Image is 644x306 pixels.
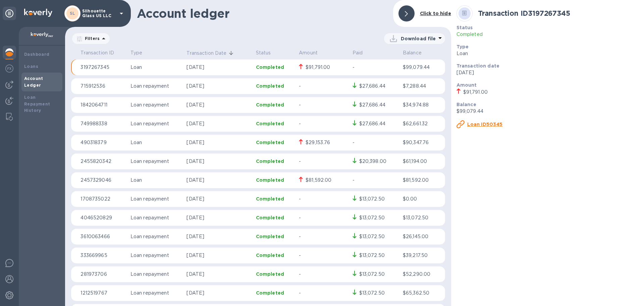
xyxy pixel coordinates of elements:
[457,25,473,30] b: Status
[353,139,397,146] p: -
[403,64,442,71] p: $99,079.44
[403,120,442,127] p: $62,661.32
[299,233,347,240] p: -
[420,11,451,16] b: Click to hide
[403,139,442,146] p: $90,347.76
[256,271,294,277] p: Completed
[24,95,50,113] b: Loan Repayment History
[130,214,181,221] p: Loan repayment
[457,31,639,38] p: Completed
[70,11,75,16] b: SL
[359,120,385,127] div: $27,686.44
[306,139,330,146] div: $29,153.76
[256,83,294,89] p: Completed
[130,252,181,259] p: Loan repayment
[299,252,347,259] p: -
[186,195,250,203] p: [DATE]
[186,177,250,184] p: [DATE]
[130,177,181,184] p: Loan
[457,44,469,49] b: Type
[403,290,442,297] p: $65,362.50
[130,233,181,240] p: Loan repayment
[359,195,385,203] div: $13,072.50
[359,214,385,221] div: $13,072.50
[457,63,499,69] b: Transaction date
[80,49,125,56] p: Transaction ID
[401,35,436,42] p: Download file
[256,290,294,296] p: Completed
[299,214,347,221] p: -
[256,101,294,108] p: Completed
[80,271,125,278] p: 281973706
[130,139,181,146] p: Loan
[186,64,250,71] p: [DATE]
[403,101,442,108] p: $34,974.88
[186,50,235,57] span: Transaction Date
[457,82,477,88] b: Amount
[467,122,503,127] u: Loan ID50345
[457,69,639,76] p: [DATE]
[130,158,181,165] p: Loan repayment
[80,252,125,259] p: 333669965
[256,158,294,165] p: Completed
[463,89,488,96] div: $91,791.00
[80,158,125,165] p: 2455820342
[186,139,250,146] p: [DATE]
[186,120,250,127] p: [DATE]
[299,120,347,127] p: -
[403,214,442,221] p: $13,072.50
[24,9,52,17] img: Logo
[256,233,294,240] p: Completed
[186,233,250,240] p: [DATE]
[403,49,442,56] p: Balance
[353,49,397,56] p: Paid
[256,195,294,202] p: Completed
[186,290,250,297] p: [DATE]
[24,52,50,57] b: Dashboard
[403,252,442,259] p: $39,217.50
[5,64,13,73] img: Foreign exchange
[256,49,294,56] p: Status
[130,195,181,203] p: Loan repayment
[299,101,347,108] p: -
[82,36,100,41] p: Filters
[186,50,226,57] p: Transaction Date
[478,9,570,17] b: Transaction ID 3197267345
[306,64,330,71] div: $91,791.00
[403,271,442,278] p: $52,290.00
[80,83,125,90] p: 715912536
[403,83,442,90] p: $7,288.44
[306,177,331,184] div: $81,592.00
[359,83,385,90] div: $27,686.44
[80,290,125,297] p: 1212519767
[186,271,250,278] p: [DATE]
[130,290,181,297] p: Loan repayment
[403,195,442,203] p: $0.00
[80,101,125,108] p: 1842064711
[256,214,294,221] p: Completed
[3,7,16,20] div: Unpin categories
[130,64,181,71] p: Loan
[186,101,250,108] p: [DATE]
[299,49,347,56] p: Amount
[457,102,476,107] b: Balance
[130,271,181,278] p: Loan repayment
[256,139,294,146] p: Completed
[130,83,181,90] p: Loan repayment
[403,158,442,165] p: $61,194.00
[359,252,385,259] div: $13,072.50
[186,158,250,165] p: [DATE]
[359,290,385,297] div: $13,072.50
[359,158,386,165] div: $20,398.00
[80,233,125,240] p: 3610063466
[80,214,125,221] p: 4046520829
[457,108,639,115] p: $99,079.44
[256,120,294,127] p: Completed
[299,290,347,297] p: -
[130,101,181,108] p: Loan repayment
[24,64,38,69] b: Loans
[24,76,43,88] b: Account Ledger
[130,120,181,127] p: Loan repayment
[403,177,442,184] p: $81,592.00
[256,64,294,71] p: Completed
